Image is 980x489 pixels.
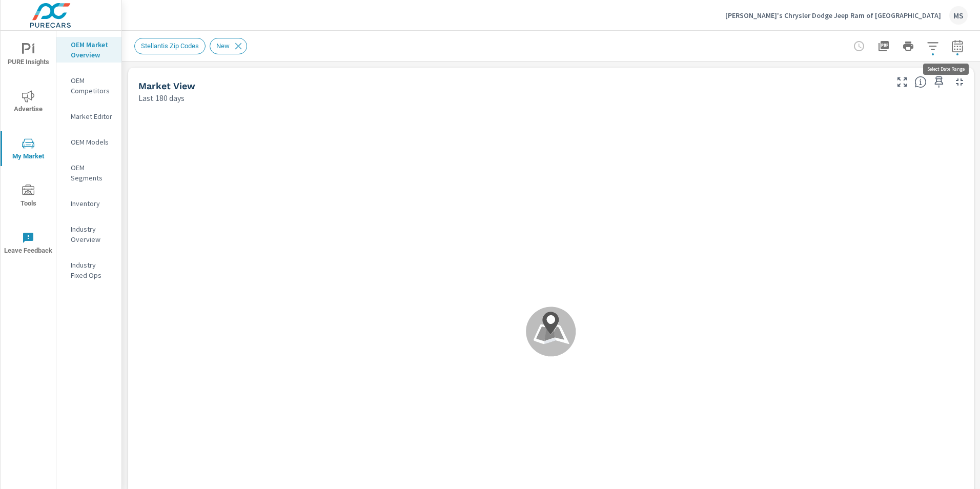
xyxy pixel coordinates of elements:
[210,42,236,50] span: New
[949,6,968,25] div: MS
[56,160,121,186] div: OEM Segments
[56,134,121,150] div: OEM Models
[138,92,185,104] p: Last 180 days
[56,37,121,63] div: OEM Market Overview
[135,42,205,50] span: Stellantis Zip Codes
[1,31,56,267] div: nav menu
[873,36,894,56] button: "Export Report to PDF"
[4,185,53,210] span: Tools
[56,196,121,211] div: Inventory
[71,224,113,244] p: Industry Overview
[71,111,113,121] p: Market Editor
[923,36,943,56] button: Apply Filters
[71,39,113,60] p: OEM Market Overview
[56,221,121,247] div: Industry Overview
[4,232,53,257] span: Leave Feedback
[138,80,195,91] h5: Market View
[71,198,113,209] p: Inventory
[71,162,113,183] p: OEM Segments
[725,11,941,20] p: [PERSON_NAME]'s Chrysler Dodge Jeep Ram of [GEOGRAPHIC_DATA]
[71,137,113,147] p: OEM Models
[4,137,53,162] span: My Market
[951,74,968,90] button: Minimize Widget
[4,43,53,68] span: PURE Insights
[56,73,121,98] div: OEM Competitors
[71,75,113,96] p: OEM Competitors
[898,36,918,56] button: Print Report
[56,109,121,124] div: Market Editor
[4,90,53,115] span: Advertise
[71,260,113,280] p: Industry Fixed Ops
[894,74,910,90] button: Make Fullscreen
[210,38,247,54] div: New
[56,257,121,283] div: Industry Fixed Ops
